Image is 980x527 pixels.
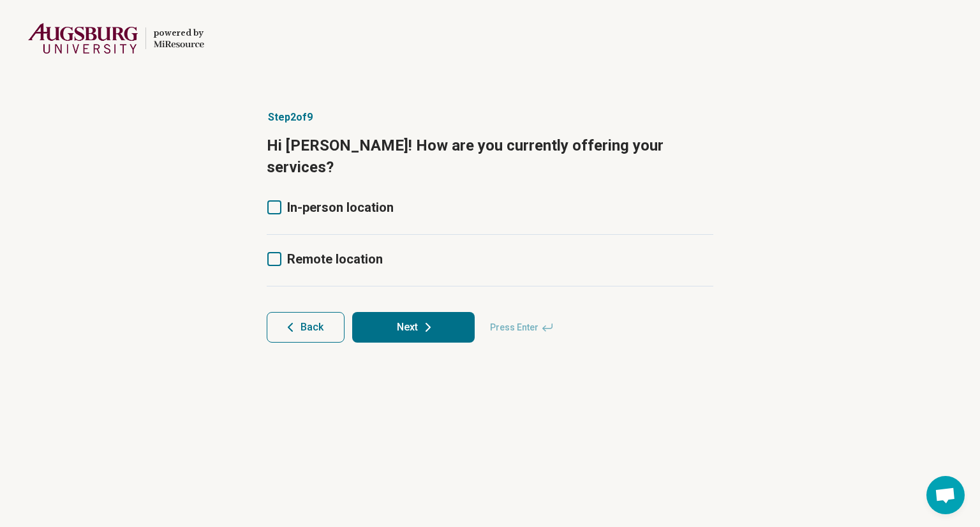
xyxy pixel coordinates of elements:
[154,27,204,39] div: powered by
[482,312,561,343] span: Press Enter
[267,135,713,178] p: Hi [PERSON_NAME]! How are you currently offering your services?
[287,200,394,215] span: In-person location
[20,23,204,54] a: Augsburg Universitypowered by
[287,251,383,267] span: Remote location
[267,110,713,125] p: Step 2 of 9
[301,322,323,332] span: Back
[28,23,138,54] img: Augsburg University
[267,312,345,343] button: Back
[926,476,965,514] div: Open chat
[352,312,475,343] button: Next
